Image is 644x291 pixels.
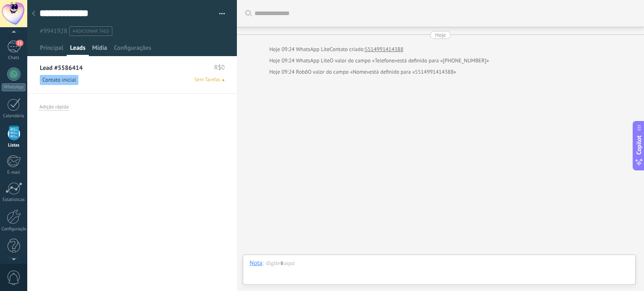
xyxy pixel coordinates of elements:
span: Robô [296,68,308,75]
span: Leads [70,44,86,56]
span: está definido para «[PHONE_NUMBER]» [397,57,489,65]
div: WhatsApp [2,83,26,91]
div: Estatísticas [2,197,26,203]
span: está definido para «5514991414388» [369,68,456,76]
div: Contato criado: [330,45,365,54]
span: O valor do campo «Nome» [308,68,369,76]
a: 5514991414388 [365,45,403,54]
div: Hoje 09:24 [269,57,296,65]
span: : [262,259,264,268]
div: Calendário [2,113,26,119]
span: WhatsApp Lite [296,57,330,64]
div: Hoje [435,31,446,39]
span: Contato inicial [40,75,78,85]
span: #9941928 [40,27,67,35]
span: Mídia [92,44,107,56]
span: 11 [16,40,23,46]
div: Adição rápida [39,104,69,111]
span: Nenhuma tarefa atribuída [222,79,224,81]
span: Configurações [114,44,151,56]
div: Listas [2,143,26,148]
span: Principal [40,44,63,56]
span: Sem Tarefas [195,76,220,84]
div: Configurações [2,227,26,232]
span: O valor do campo «Telefone» [330,57,397,65]
span: #adicionar tags [73,28,109,34]
a: Lead #5586414 [40,64,83,72]
div: E-mail [2,170,26,175]
span: WhatsApp Lite [296,46,330,53]
div: Hoje 09:24 [269,45,296,54]
span: Copilot [635,135,643,155]
div: Hoje 09:24 [269,68,296,76]
div: Chats [2,55,26,61]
